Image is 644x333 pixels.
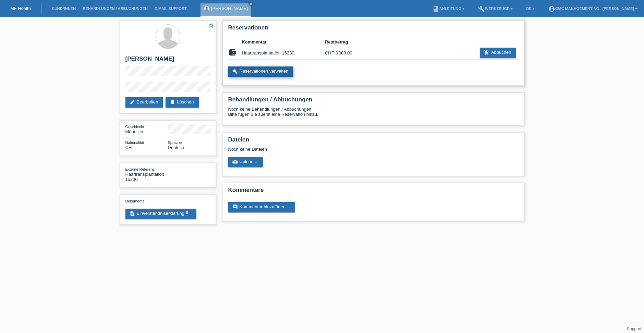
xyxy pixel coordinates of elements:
[170,99,175,105] i: delete
[125,125,144,129] span: Geschlecht
[523,7,538,11] a: DE ▾
[208,22,214,29] a: star_border
[545,7,641,11] a: account_circleGMC Management AG - [PERSON_NAME] ▾
[429,7,468,11] a: bookAnleitung ▾
[125,124,168,134] div: Männlich
[228,24,519,35] h2: Reservationen
[228,66,293,77] a: buildReservationen verwalten
[184,211,190,216] i: get_app
[166,97,198,108] a: deleteLöschen
[228,147,438,152] div: Noch keine Dateien
[232,69,238,74] i: build
[125,199,145,203] span: Dokumente
[475,7,516,11] a: buildWerkzeuge ▾
[125,167,155,171] span: Externe Referenz
[228,202,295,212] a: commentKommentar hinzufügen ...
[484,50,489,55] i: add_shopping_cart
[228,48,236,57] i: account_balance_wallet
[480,48,516,58] a: add_shopping_cartAbbuchen
[125,97,163,108] a: editBearbeiten
[228,96,519,107] h2: Behandlungen / Abbuchungen
[10,6,31,11] a: MF Health
[228,187,519,197] h2: Kommentare
[249,2,253,6] i: close
[627,326,641,331] a: Support
[548,5,555,12] i: account_circle
[168,140,182,145] span: Sprache
[208,22,214,28] i: star_border
[125,140,144,145] span: Nationalität
[228,107,519,122] div: Noch keine Behandlungen / Abbuchungen Bitte fügen Sie zuerst eine Reservation hinzu.
[242,46,325,60] td: Haartransplantation 15230
[125,56,210,66] h2: [PERSON_NAME]
[211,6,248,11] a: [PERSON_NAME]
[248,2,253,7] a: close
[151,7,190,11] a: E-Mail Support
[325,46,366,60] td: CHF 3'000.00
[168,145,184,150] span: Deutsch
[125,209,196,219] a: descriptionEinverständniserklärungget_app
[232,159,238,164] i: cloud_upload
[433,5,439,12] i: book
[130,211,135,216] i: description
[79,7,151,11] a: Behandlungen / Abbuchungen
[232,204,238,210] i: comment
[325,38,366,46] th: Restbetrag
[228,136,519,147] h2: Dateien
[125,145,132,150] span: Schweiz
[228,157,264,167] a: cloud_uploadUpload ...
[242,38,325,46] th: Kommentar
[125,166,168,182] div: Haartransplantation 15230
[130,99,135,105] i: edit
[478,5,485,12] i: build
[48,7,79,11] a: Kund*innen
